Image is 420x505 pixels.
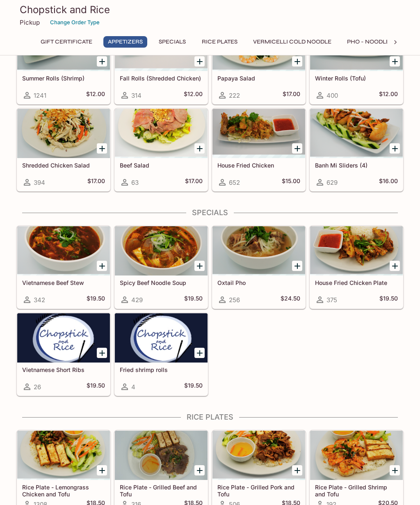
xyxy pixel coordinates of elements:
[292,465,302,475] button: Add Rice Plate - Grilled Pork and Tofu
[194,143,205,154] button: Add Beef Salad
[326,296,337,304] span: 375
[22,75,105,82] h5: Summer Rolls (Shrimp)
[17,108,110,191] a: Shredded Chicken Salad394$17.00
[34,179,45,186] span: 394
[184,90,203,100] h5: $12.00
[97,465,107,475] button: Add Rice Plate - Lemongrass Chicken and Tofu
[390,56,400,67] button: Add Winter Rolls (Tofu)
[390,261,400,271] button: Add House Fried Chicken Plate
[197,36,242,48] button: Rice Plates
[310,109,403,158] div: Banh Mi Sliders (4)
[281,295,300,305] h5: $24.50
[114,226,208,309] a: Spicy Beef Noodle Soup429$19.50
[292,261,302,271] button: Add Oxtail Pho
[310,21,403,104] a: Winter Rolls (Tofu)400$12.00
[36,36,97,48] button: Gift Certificate
[194,261,205,271] button: Add Spicy Beef Noodle Soup
[17,21,110,104] a: Summer Rolls (Shrimp)1241$12.00
[194,465,205,475] button: Add Rice Plate - Grilled Beef and Tofu
[310,226,403,275] div: House Fried Chicken Plate
[154,36,191,48] button: Specials
[22,484,105,497] h5: Rice Plate - Lemongrass Chicken and Tofu
[114,21,208,104] a: Fall Rolls (Shredded Chicken)314$12.00
[114,108,208,191] a: Beef Salad63$17.00
[379,177,398,187] h5: $16.00
[310,22,403,71] div: Winter Rolls (Tofu)
[194,56,205,67] button: Add Fall Rolls (Shredded Chicken)
[120,75,203,82] h5: Fall Rolls (Shredded Chicken)
[282,177,300,187] h5: $15.00
[194,348,205,358] button: Add Fried shrimp rolls
[212,22,305,71] div: Papaya Salad
[315,162,398,169] h5: Banh Mi Sliders (4)
[97,348,107,358] button: Add Vietnamese Short Ribs
[17,313,110,363] div: Vietnamese Short Ribs
[46,16,103,29] button: Change Order Type
[217,162,300,169] h5: House Fried Chicken
[212,109,305,158] div: House Fried Chicken
[212,431,305,480] div: Rice Plate - Grilled Pork and Tofu
[390,465,400,475] button: Add Rice Plate - Grilled Shrimp and Tofu
[283,90,300,100] h5: $17.00
[326,179,338,186] span: 629
[20,3,400,16] h3: Chopstick and Rice
[115,109,208,158] div: Beef Salad
[34,383,41,391] span: 26
[131,296,143,304] span: 429
[131,383,135,391] span: 4
[131,92,142,99] span: 314
[115,313,208,363] div: Fried shrimp rolls
[17,313,110,396] a: Vietnamese Short Ribs26$19.50
[217,279,300,286] h5: Oxtail Pho
[103,36,147,48] button: Appetizers
[34,92,46,99] span: 1241
[212,226,306,309] a: Oxtail Pho256$24.50
[97,56,107,67] button: Add Summer Rolls (Shrimp)
[120,366,203,373] h5: Fried shrimp rolls
[17,226,110,275] div: Vietnamese Beef Stew
[326,92,338,99] span: 400
[212,226,305,275] div: Oxtail Pho
[97,261,107,271] button: Add Vietnamese Beef Stew
[379,295,398,305] h5: $19.50
[249,36,336,48] button: Vermicelli Cold Noodle
[390,143,400,154] button: Add Banh Mi Sliders (4)
[315,279,398,286] h5: House Fried Chicken Plate
[114,313,208,396] a: Fried shrimp rolls4$19.50
[87,382,105,392] h5: $19.50
[184,295,203,305] h5: $19.50
[20,18,40,26] p: Pickup
[212,108,306,191] a: House Fried Chicken652$15.00
[120,484,203,497] h5: Rice Plate - Grilled Beef and Tofu
[310,226,403,309] a: House Fried Chicken Plate375$19.50
[17,109,110,158] div: Shredded Chicken Salad
[315,484,398,497] h5: Rice Plate - Grilled Shrimp and Tofu
[310,108,403,191] a: Banh Mi Sliders (4)629$16.00
[310,431,403,480] div: Rice Plate - Grilled Shrimp and Tofu
[229,179,240,186] span: 652
[217,484,300,497] h5: Rice Plate - Grilled Pork and Tofu
[212,21,306,104] a: Papaya Salad222$17.00
[87,295,105,305] h5: $19.50
[16,413,404,422] h4: Rice Plates
[131,179,139,186] span: 63
[185,177,203,187] h5: $17.00
[184,382,203,392] h5: $19.50
[22,162,105,169] h5: Shredded Chicken Salad
[115,22,208,71] div: Fall Rolls (Shredded Chicken)
[87,177,105,187] h5: $17.00
[34,296,45,304] span: 342
[292,143,302,154] button: Add House Fried Chicken
[17,22,110,71] div: Summer Rolls (Shrimp)
[229,296,240,304] span: 256
[86,90,105,100] h5: $12.00
[379,90,398,100] h5: $12.00
[217,75,300,82] h5: Papaya Salad
[120,279,203,286] h5: Spicy Beef Noodle Soup
[17,431,110,480] div: Rice Plate - Lemongrass Chicken and Tofu
[22,279,105,286] h5: Vietnamese Beef Stew
[229,92,240,99] span: 222
[17,226,110,309] a: Vietnamese Beef Stew342$19.50
[115,431,208,480] div: Rice Plate - Grilled Beef and Tofu
[22,366,105,373] h5: Vietnamese Short Ribs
